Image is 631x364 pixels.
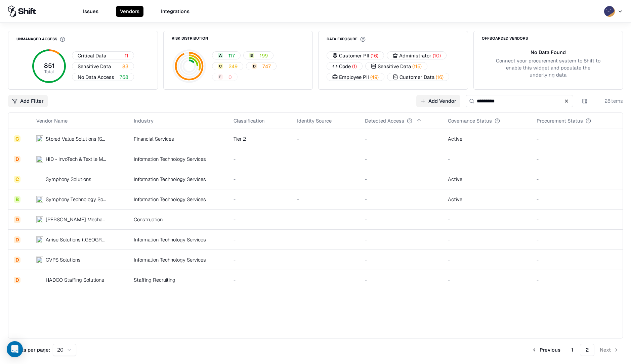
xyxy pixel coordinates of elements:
[157,6,194,17] button: Integrations
[252,63,257,69] div: D
[36,216,43,223] img: Hoffman Mechanical Solutions, Inc.
[228,52,235,59] span: 117
[36,196,43,203] img: Symphony Technology Solutions
[537,135,617,142] div: -
[448,236,526,243] div: -
[16,37,65,42] div: Unmanaged Access
[134,176,223,183] div: Information Technology Services
[234,256,286,263] div: -
[531,49,566,56] div: No Data Found
[537,276,617,283] div: -
[537,117,583,124] div: Procurement Status
[46,256,81,263] div: CVPS Solutions
[72,51,134,59] button: Critical Data11
[122,63,128,70] span: 83
[36,117,68,124] div: Vendor Name
[297,256,304,262] img: entra.microsoft.com
[365,135,437,142] div: -
[566,344,579,356] button: 1
[537,196,617,203] div: -
[246,62,277,70] button: D747
[365,196,437,203] div: -
[134,117,154,124] div: Industry
[243,51,274,59] button: B199
[234,176,286,183] div: -
[365,62,427,70] button: Sensitive Data(115)
[297,235,304,242] img: entra.microsoft.com
[365,155,437,163] div: -
[537,216,617,223] div: -
[234,276,286,283] div: -
[78,74,114,81] span: No Data Access
[482,37,528,40] div: Offboarded Vendors
[36,156,43,163] img: HID - InvoTech & Textile Management Solutions
[327,73,384,81] button: Employee PII(49)
[262,63,271,70] span: 747
[14,257,20,263] div: D
[8,346,50,353] p: Results per page:
[448,196,462,203] div: Active
[260,52,268,59] span: 199
[537,176,617,183] div: -
[78,52,106,59] span: Critical Data
[297,196,354,203] div: -
[36,277,43,283] img: HADCO Staffing Solutions
[448,276,526,283] div: -
[234,236,286,243] div: -
[134,135,223,142] div: Financial Services
[495,57,601,78] div: Connect your procurement system to Shift to enable this widget and populate the underlying data
[218,63,223,69] div: C
[134,276,223,283] div: Staffing Recruiting
[596,97,623,104] div: 28 items
[134,256,223,263] div: Information Technology Services
[448,216,526,223] div: -
[327,37,366,42] div: Data Exposure
[46,176,91,183] div: Symphony Solutions
[249,53,254,58] div: B
[46,135,106,142] div: Stored Value Solutions (SVS)
[218,53,223,58] div: A
[371,52,378,59] span: ( 16 )
[14,156,20,163] div: D
[297,175,304,182] img: entra.microsoft.com
[14,135,20,142] div: C
[537,155,617,163] div: -
[134,155,223,163] div: Information Technology Services
[46,196,106,203] div: Symphony Technology Solutions
[46,155,106,163] div: HID - InvoTech & Textile Management Solutions
[365,117,404,124] div: Detected Access
[297,276,304,282] img: entra.microsoft.com
[234,196,286,203] div: -
[72,62,134,70] button: Sensitive Data83
[36,236,43,243] img: Arrise Solutions (India) Pvt. Ltd.
[36,257,43,263] img: CVPS Solutions
[365,176,437,183] div: -
[212,62,243,70] button: C249
[327,51,384,59] button: Customer PII(16)
[387,51,447,59] button: Administrator(10)
[14,176,20,183] div: C
[433,52,441,59] span: ( 10 )
[537,256,617,263] div: -
[44,62,54,70] tspan: 851
[79,6,102,17] button: Issues
[78,63,111,70] span: Sensitive Data
[370,74,379,81] span: ( 49 )
[448,135,462,142] div: Active
[7,341,23,357] div: Open Intercom Messenger
[365,236,437,243] div: -
[297,135,354,142] div: -
[134,196,223,203] div: Information Technology Services
[234,117,265,124] div: Classification
[365,216,437,223] div: -
[14,277,20,283] div: D
[120,74,128,81] span: 768
[537,236,617,243] div: -
[297,215,304,222] img: entra.microsoft.com
[234,155,286,163] div: -
[448,155,526,163] div: -
[528,344,564,356] button: Previous
[125,52,128,59] span: 11
[14,196,20,203] div: B
[365,276,437,283] div: -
